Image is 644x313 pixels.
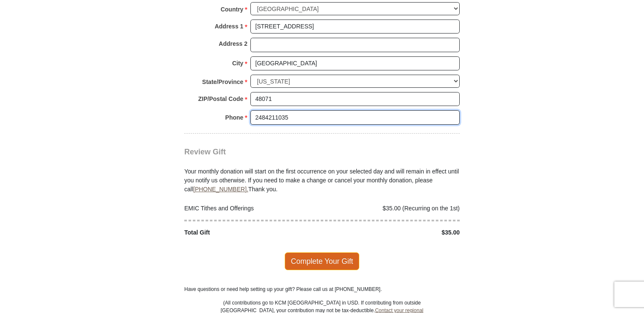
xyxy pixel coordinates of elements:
a: [PHONE_NUMBER]. [193,186,248,193]
strong: Country [221,3,244,15]
p: Have questions or need help setting up your gift? Please call us at [PHONE_NUMBER]. [184,285,460,293]
strong: Address 2 [219,38,247,50]
div: Your monthly donation will start on the first occurrence on your selected day and will remain in ... [184,157,460,194]
strong: City [232,57,243,69]
div: $35.00 [322,228,464,237]
span: $35.00 (Recurring on the 1st) [383,205,460,212]
span: Review Gift [184,148,226,156]
strong: Phone [225,112,244,123]
strong: Address 1 [215,20,244,32]
div: EMIC Tithes and Offerings [180,204,322,213]
strong: ZIP/Postal Code [198,93,244,105]
div: Total Gift [180,228,322,237]
strong: State/Province [202,76,243,88]
span: Complete Your Gift [285,252,360,270]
